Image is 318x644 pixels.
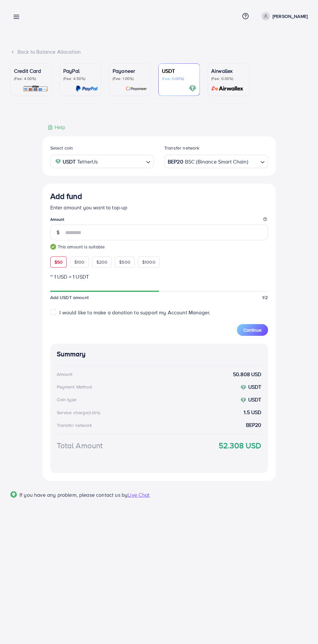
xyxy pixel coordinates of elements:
[23,85,48,92] img: card
[240,385,246,390] img: coin
[233,371,262,378] strong: 50.808 USD
[59,309,210,316] span: I would like to make a donation to support my Account Manager.
[259,12,308,20] a: [PERSON_NAME]
[113,76,147,81] p: (Fee: 1.00%)
[50,294,89,301] span: Add USDT amount
[63,76,98,81] p: (Fee: 4.50%)
[57,422,92,428] div: Transfer network
[57,371,73,377] div: Amount
[248,383,262,390] strong: USDT
[164,145,200,151] label: Transfer network
[55,159,61,164] img: coin
[249,156,258,166] input: Search for option
[55,259,63,265] span: $50
[10,491,17,498] img: Popup guide
[168,157,183,166] strong: BEP20
[57,396,77,403] div: Coin type
[248,396,262,403] strong: USDT
[211,67,246,75] p: Airwallex
[63,157,76,166] strong: USDT
[50,145,73,151] label: Select coin
[50,244,56,250] img: guide
[88,410,100,415] small: (3.00%)
[113,67,147,75] p: Payoneer
[185,157,248,166] span: BSC (Binance Smart Chain)
[189,85,196,92] img: card
[237,324,268,336] button: Continue
[100,156,143,166] input: Search for option
[50,243,268,250] small: This amount is suitable
[50,217,268,225] legend: Amount
[50,191,82,201] h3: Add fund
[244,409,261,416] strong: 1.5 USD
[48,124,66,131] div: Help
[14,67,48,75] p: Credit Card
[50,204,268,211] p: Enter amount you want to top-up
[240,397,246,403] img: coin
[262,294,268,301] span: 1/2
[57,384,92,390] div: Payment Method
[128,491,150,498] span: Live Chat
[14,76,48,81] p: (Fee: 4.00%)
[63,67,98,75] p: PayPal
[142,259,155,265] span: $1000
[119,259,130,265] span: $500
[162,67,196,75] p: USDT
[50,155,154,168] div: Search for option
[219,440,262,451] strong: 52.308 USD
[164,155,268,168] div: Search for option
[209,85,246,92] img: card
[57,409,102,416] div: Service charge
[77,157,98,166] span: TetherUs
[57,350,262,358] h4: Summary
[76,85,98,92] img: card
[19,491,128,498] span: If you have any problem, please contact us by
[74,259,85,265] span: $100
[126,85,147,92] img: card
[290,615,313,639] iframe: Chat
[50,273,268,281] p: ~ 1 USD = 1 USDT
[162,76,196,81] p: (Fee: 0.00%)
[211,76,246,81] p: (Fee: 0.00%)
[57,440,103,451] div: Total Amount
[246,421,262,429] strong: BEP20
[10,48,308,56] div: Back to Balance Allocation
[273,12,308,20] p: [PERSON_NAME]
[243,327,262,333] span: Continue
[96,259,108,265] span: $200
